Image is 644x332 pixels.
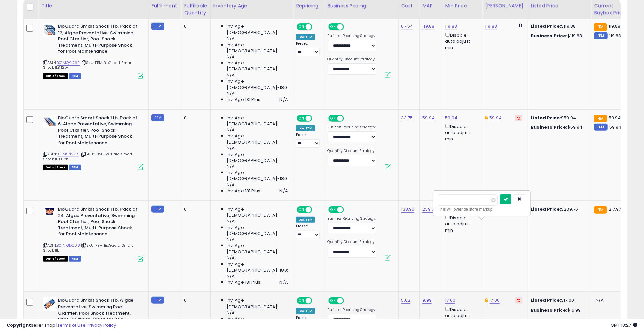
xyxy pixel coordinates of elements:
[328,34,376,38] label: Business Repricing Strategy:
[184,206,205,212] div: 0
[485,298,488,302] i: This overrides the store level Dynamic Max Price for this listing
[87,322,116,328] a: Privacy Policy
[227,164,235,170] span: N/A
[151,2,178,9] div: Fulfillment
[445,123,477,142] div: Disable auto adjust min
[297,24,306,30] span: ON
[43,165,68,170] span: All listings that are currently out of stock and unavailable for purchase on Amazon
[445,31,477,51] div: Disable auto adjust min
[151,114,164,121] small: FBM
[531,33,567,39] b: Business Price:
[57,60,80,66] a: B01MQK476F
[311,24,322,30] span: OFF
[69,165,81,170] span: FBM
[531,307,567,313] b: Business Price:
[422,2,439,9] div: MAP
[227,182,235,188] span: N/A
[184,23,205,30] div: 0
[596,297,604,303] span: N/A
[227,188,262,194] span: Inv. Age 181 Plus:
[531,307,586,313] div: $16.99
[594,115,607,122] small: FBA
[296,34,315,40] div: Low. FBM
[531,206,586,212] div: $239.76
[594,124,607,131] small: FBM
[329,298,337,304] span: ON
[531,23,561,30] b: Listed Price:
[69,256,81,262] span: FBM
[43,297,56,311] img: 51g0-UtwwQL._SL40_.jpg
[328,57,376,62] label: Quantity Discount Strategy:
[227,273,235,279] span: N/A
[445,115,457,121] a: 59.94
[227,310,235,316] span: N/A
[43,243,133,253] span: | SKU: FBM BioGuard Smart Shock 1lb
[297,115,306,121] span: ON
[328,2,396,9] div: Business Pricing
[438,206,525,213] div: This will override store markup
[531,33,586,39] div: $119.88
[296,316,320,331] div: Preset:
[184,297,205,303] div: 0
[328,149,376,153] label: Quantity Discount Strategy:
[531,124,586,130] div: $59.94
[227,170,288,182] span: Inv. Age [DEMOGRAPHIC_DATA]-180:
[609,23,621,30] span: 119.88
[43,73,68,79] span: All listings that are currently out of stock and unavailable for purchase on Amazon
[609,206,621,212] span: 217.97
[329,115,337,121] span: ON
[311,115,322,121] span: OFF
[445,297,455,304] a: 17.00
[58,206,139,239] b: BioGuard Smart Shock 1 lb, Pack of 24, Algae Preventative, Swimming Pool Clarifier, Pool Shock Tr...
[280,279,288,285] span: N/A
[227,206,288,218] span: Inv. Age [DEMOGRAPHIC_DATA]:
[41,2,146,9] div: Title
[609,124,622,130] span: 59.94
[227,78,288,91] span: Inv. Age [DEMOGRAPHIC_DATA]-180:
[227,225,288,237] span: Inv. Age [DEMOGRAPHIC_DATA]:
[531,115,586,121] div: $59.94
[227,72,235,78] span: N/A
[328,308,376,312] label: Business Repricing Strategy:
[445,2,479,9] div: Min Price
[227,255,235,261] span: N/A
[531,115,561,121] b: Listed Price:
[343,298,353,304] span: OFF
[57,322,86,328] a: Terms of Use
[227,316,288,328] span: Inv. Age [DEMOGRAPHIC_DATA]:
[227,36,235,42] span: N/A
[227,60,288,72] span: Inv. Age [DEMOGRAPHIC_DATA]:
[184,2,207,16] div: Fulfillable Quantity
[531,297,586,303] div: $17.00
[609,33,621,39] span: 119.88
[227,218,235,224] span: N/A
[311,207,322,213] span: OFF
[213,2,290,9] div: Inventory Age
[531,23,586,30] div: $119.88
[227,23,288,36] span: Inv. Age [DEMOGRAPHIC_DATA]:
[328,125,376,130] label: Business Repricing Strategy:
[227,97,262,103] span: Inv. Age 181 Plus:
[329,207,337,213] span: ON
[609,115,621,121] span: 59.94
[422,297,432,304] a: 9.99
[7,322,116,329] div: seller snap | |
[531,124,567,130] b: Business Price:
[296,224,320,239] div: Preset:
[422,23,434,30] a: 119.88
[296,308,315,314] div: Low. FBM
[43,23,56,37] img: 51KiBNzhAjL._SL40_.jpg
[401,2,417,9] div: Cost
[43,206,56,216] img: 41J+ir+9VYL._SL40_.jpg
[58,115,139,148] b: BioGuard Smart Shock 1 lb, Pack of 6, Algae Preventative, Swimming Pool Clarifier, Pool Shock Tre...
[594,206,607,214] small: FBA
[594,2,629,16] div: Current Buybox Price
[43,256,68,262] span: All listings that are currently out of stock and unavailable for purchase on Amazon
[531,297,561,303] b: Listed Price:
[43,206,143,261] div: ASIN:
[227,261,288,273] span: Inv. Age [DEMOGRAPHIC_DATA]-180:
[43,115,56,128] img: 414gT0zyCNL._SL40_.jpg
[43,23,143,78] div: ASIN:
[151,297,164,304] small: FBM
[297,298,306,304] span: ON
